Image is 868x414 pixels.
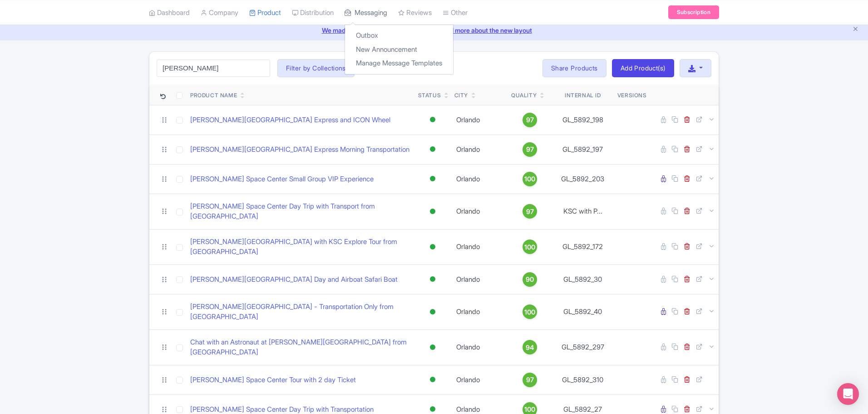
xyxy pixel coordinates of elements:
[454,91,468,100] div: City
[524,307,535,317] span: 100
[451,105,508,135] td: Orlando
[552,164,614,194] td: GL_5892_203
[511,142,548,157] a: 97
[190,145,409,155] a: [PERSON_NAME][GEOGRAPHIC_DATA] Express Morning Transportation
[345,29,453,43] a: Outbox
[428,143,437,156] div: Active
[511,340,548,354] a: 94
[511,113,548,127] a: 97
[526,115,534,125] span: 97
[552,135,614,164] td: GL_5892_197
[552,329,614,365] td: GL_5892_297
[524,242,535,252] span: 100
[428,373,437,386] div: Active
[428,305,437,319] div: Active
[511,239,548,254] a: 100
[552,85,614,105] th: Internal ID
[190,115,390,125] a: [PERSON_NAME][GEOGRAPHIC_DATA] Express and ICON Wheel
[552,264,614,294] td: GL_5892_30
[5,25,863,35] a: We made some updates to the platform. Read more about the new layout
[451,164,508,194] td: Orlando
[612,59,674,77] a: Add Product(s)
[837,383,859,405] div: Open Intercom Messenger
[614,85,651,105] th: Versions
[345,56,453,70] a: Manage Message Templates
[552,194,614,229] td: KSC with P...
[668,5,719,19] a: Subscription
[526,145,534,155] span: 97
[157,60,270,77] input: Search product name, city, or interal id
[526,274,534,284] span: 90
[451,365,508,394] td: Orlando
[451,135,508,164] td: Orlando
[428,240,437,254] div: Active
[190,201,411,222] a: [PERSON_NAME] Space Center Day Trip with Transport from [GEOGRAPHIC_DATA]
[277,59,355,77] button: Filter by Collections
[418,91,441,100] div: Status
[552,365,614,394] td: GL_5892_310
[511,172,548,186] a: 100
[451,229,508,264] td: Orlando
[428,341,437,354] div: Active
[451,264,508,294] td: Orlando
[428,273,437,286] div: Active
[428,172,437,185] div: Active
[451,294,508,329] td: Orlando
[552,105,614,135] td: GL_5892_198
[190,237,411,257] a: [PERSON_NAME][GEOGRAPHIC_DATA] with KSC Explore Tour from [GEOGRAPHIC_DATA]
[190,91,237,100] div: Product Name
[190,302,411,322] a: [PERSON_NAME][GEOGRAPHIC_DATA] - Transportation Only from [GEOGRAPHIC_DATA]
[451,329,508,365] td: Orlando
[526,343,534,353] span: 94
[190,174,374,185] a: [PERSON_NAME] Space Center Small Group VIP Experience
[552,294,614,329] td: GL_5892_40
[511,91,537,100] div: Quality
[511,204,548,219] a: 97
[511,373,548,387] a: 97
[852,25,859,35] button: Close announcement
[542,59,607,77] a: Share Products
[451,194,508,229] td: Orlando
[428,205,437,218] div: Active
[190,274,398,285] a: [PERSON_NAME][GEOGRAPHIC_DATA] Day and Airboat Safari Boat
[345,42,453,56] a: New Announcement
[511,304,548,319] a: 100
[552,229,614,264] td: GL_5892_172
[190,375,356,385] a: [PERSON_NAME] Space Center Tour with 2 day Ticket
[526,207,534,217] span: 97
[511,272,548,287] a: 90
[524,174,535,184] span: 100
[190,337,411,358] a: Chat with an Astronaut at [PERSON_NAME][GEOGRAPHIC_DATA] from [GEOGRAPHIC_DATA]
[526,375,534,385] span: 97
[428,113,437,126] div: Active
